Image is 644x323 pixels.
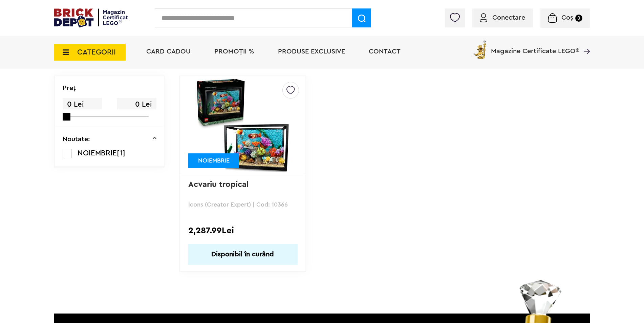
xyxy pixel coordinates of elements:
[188,201,297,208] p: Icons (Creator Expert) | Cod: 10366
[492,14,525,21] span: Conectare
[575,15,582,22] small: 0
[63,98,102,111] span: 0 Lei
[195,78,290,172] img: Acvariu tropical
[480,14,525,21] a: Conectare
[278,48,345,55] a: Produse exclusive
[188,226,297,235] div: 2,287.99Lei
[63,136,90,143] p: Noutate:
[77,48,116,56] span: CATEGORII
[561,14,573,21] span: Coș
[63,85,76,91] p: Preţ
[117,149,125,157] span: [1]
[117,98,156,111] span: 0 Lei
[146,48,191,55] a: Card Cadou
[78,149,117,157] span: NOIEMBRIE
[188,180,249,189] a: Acvariu tropical
[369,48,401,55] a: Contact
[188,153,239,168] div: NOIEMBRIE
[491,39,579,55] span: Magazine Certificate LEGO®
[579,39,590,46] a: Magazine Certificate LEGO®
[188,244,298,265] a: Disponibil în curând
[214,48,254,55] a: PROMOȚII %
